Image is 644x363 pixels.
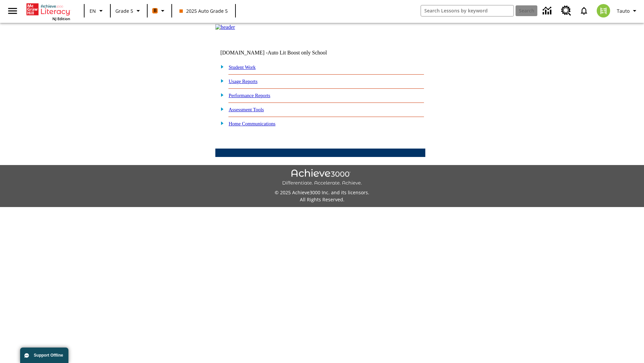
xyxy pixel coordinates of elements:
button: Open side menu [3,1,22,21]
span: EN [90,7,96,14]
a: Data Center [539,2,557,20]
td: [DOMAIN_NAME] - [220,50,344,56]
img: avatar image [597,4,610,17]
a: Home Communications [229,121,276,126]
nobr: Auto Lit Boost only School [268,50,327,55]
span: 2025 Auto Grade 5 [179,7,228,14]
img: plus.gif [217,120,224,126]
button: Boost Class color is orange. Change class color [150,5,169,17]
span: Tauto [617,7,630,14]
a: Notifications [575,2,593,19]
img: Achieve3000 Differentiate Accelerate Achieve [282,169,362,186]
span: Support Offline [34,353,63,358]
span: NJ Edition [52,16,70,21]
img: header [215,24,235,30]
a: Usage Reports [229,79,258,84]
img: plus.gif [217,64,224,70]
span: B [154,6,157,15]
a: Resource Center, Will open in new tab [557,2,575,20]
a: Student Work [229,65,256,70]
button: Support Offline [20,348,68,363]
span: Grade 5 [115,7,133,14]
button: Language: EN, Select a language [87,5,108,17]
a: Performance Reports [229,93,270,98]
img: plus.gif [217,92,224,98]
button: Profile/Settings [614,5,641,17]
img: plus.gif [217,78,224,84]
img: plus.gif [217,106,224,112]
button: Select a new avatar [593,2,614,19]
button: Grade: Grade 5, Select a grade [113,5,145,17]
input: search field [421,5,514,16]
div: Home [26,2,70,21]
a: Assessment Tools [229,107,264,112]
